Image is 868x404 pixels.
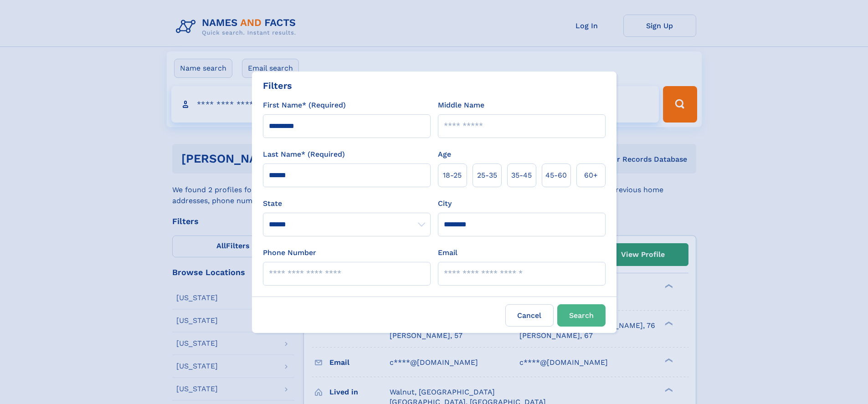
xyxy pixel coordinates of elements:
button: Search [557,304,606,327]
label: First Name* (Required) [263,100,346,111]
div: Filters [263,79,292,92]
label: Phone Number [263,247,316,258]
label: Cancel [505,304,554,327]
label: State [263,198,431,209]
span: 45‑60 [545,170,567,181]
label: Middle Name [438,100,484,111]
label: Age [438,149,451,160]
label: Email [438,247,457,258]
span: 18‑25 [443,170,462,181]
span: 60+ [584,170,598,181]
label: Last Name* (Required) [263,149,345,160]
span: 35‑45 [511,170,532,181]
label: City [438,198,452,209]
span: 25‑35 [477,170,497,181]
